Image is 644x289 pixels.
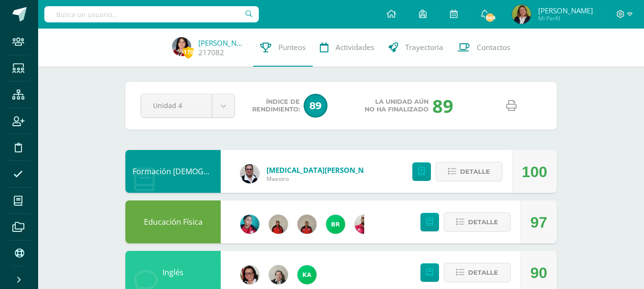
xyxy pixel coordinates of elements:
[44,6,259,22] input: Busca un usuario...
[477,42,510,52] span: Contactos
[240,164,259,183] img: 2b9ad40edd54c2f1af5f41f24ea34807.png
[269,215,288,234] img: d4deafe5159184ad8cadd3f58d7b9740.png
[313,29,381,67] a: Actividades
[269,265,288,284] img: 525b25e562e1b2fd5211d281b33393db.png
[336,42,374,52] span: Actividades
[468,264,498,281] span: Detalle
[432,93,453,118] div: 89
[304,94,327,118] span: 89
[444,212,511,232] button: Detalle
[355,215,374,234] img: 720c24124c15ba549e3e394e132c7bff.png
[381,29,450,67] a: Trayectoria
[405,42,443,52] span: Trayectoria
[198,48,224,58] a: 217082
[252,98,300,113] span: Índice de Rendimiento:
[125,150,221,193] div: Formación Cristiana
[512,5,531,24] img: a164061a65f1df25e60207af94843a26.png
[538,14,593,22] span: Mi Perfil
[365,98,429,113] span: La unidad aún no ha finalizado
[297,265,317,284] img: a64c3460752fcf2c5e8663a69b02fa63.png
[240,215,259,234] img: 4042270918fd6b5921d0ca12ded71c97.png
[297,215,317,234] img: 139d064777fbe6bf61491abfdba402ef.png
[485,12,495,23] span: 849
[460,163,490,180] span: Detalle
[141,94,235,118] a: Unidad 4
[266,165,381,175] a: [MEDICAL_DATA][PERSON_NAME]
[450,29,517,67] a: Contactos
[172,37,191,56] img: e8f21bbbb1e317b306480ec81045506f.png
[253,29,313,67] a: Punteos
[153,94,200,117] span: Unidad 4
[183,46,194,58] span: 170
[436,162,502,181] button: Detalle
[198,38,246,48] a: [PERSON_NAME]
[266,175,381,183] span: Maestro
[240,265,259,284] img: 2ca4f91e2a017358137dd701126cf722.png
[125,200,221,243] div: Educación Física
[444,263,511,282] button: Detalle
[538,6,593,15] span: [PERSON_NAME]
[468,213,498,231] span: Detalle
[530,201,547,244] div: 97
[326,215,345,234] img: 7976fc47626adfddeb45c36bac81a772.png
[278,42,306,52] span: Punteos
[522,150,547,193] div: 100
